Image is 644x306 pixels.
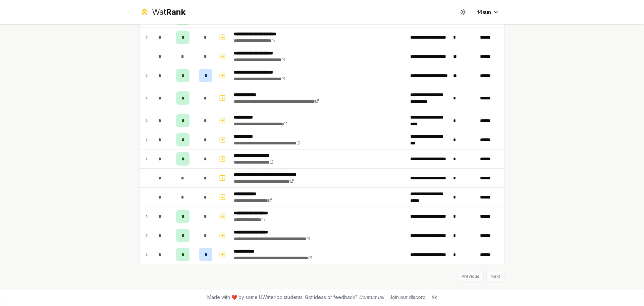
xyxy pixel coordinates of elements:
[166,7,185,17] span: Rank
[472,6,504,18] button: f4sun
[359,294,384,300] a: Contact us!
[207,294,384,301] span: Made with ❤️ by some UWaterloo students. Got ideas or feedback?
[152,7,185,17] div: Wat
[477,8,491,16] span: f4sun
[389,294,427,301] div: Join our discord!
[140,7,185,17] a: WatRank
